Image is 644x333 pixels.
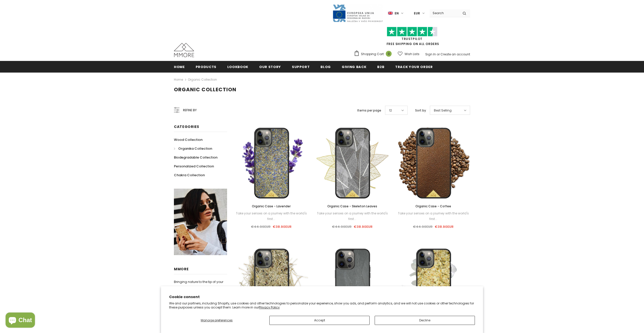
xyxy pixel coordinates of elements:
[227,64,248,69] span: Lookbook
[377,64,384,69] span: B2B
[174,64,185,69] span: Home
[174,173,205,177] span: Chakra Collection
[332,4,383,23] img: Javni Razpis
[437,52,440,56] span: or
[375,316,475,325] button: Decline
[395,64,433,69] span: Track your order
[169,301,475,309] p: We and our partners, including Shopify, use cookies and other technologies to personalize your ex...
[395,61,433,72] a: Track your order
[235,204,308,209] a: Organic Case - Lavender
[430,9,459,17] input: Search Site
[377,61,384,72] a: B2B
[174,77,183,83] a: Home
[183,107,197,113] span: Refine by
[320,64,331,69] span: Blog
[174,267,189,272] span: MMORE
[361,52,384,57] span: Shopping Cart
[401,37,422,41] a: Trustpilot
[169,294,475,300] h2: Cookie consent
[201,318,233,322] span: Manage preferences
[434,108,452,113] span: Best Selling
[174,43,194,57] img: MMORE Cases
[354,29,470,46] span: FREE SHIPPING ON ALL ORDERS
[332,224,352,229] span: €44.90EUR
[386,51,392,57] span: 0
[174,153,217,162] a: Biodegradable Collection
[425,52,436,56] a: Sign In
[174,164,214,169] span: Personalized Collection
[332,11,383,15] a: Javni Razpis
[397,204,470,209] a: Organic Case - Coffee
[174,279,227,321] p: Bringing nature to the tip of your fingers. With hand-picked natural organic materials, every tim...
[196,61,216,72] a: Products
[320,61,331,72] a: Blog
[174,86,236,93] span: Organic Collection
[388,11,393,15] img: i-lang-1.png
[174,171,205,180] a: Chakra Collection
[174,124,199,129] span: Categories
[415,108,426,113] label: Sort by
[227,61,248,72] a: Lookbook
[174,135,203,144] a: Wood Collection
[405,52,419,57] span: Wish Lists
[292,61,310,72] a: support
[413,224,433,229] span: €44.90EUR
[415,204,451,208] span: Organic Case - Coffee
[398,50,419,58] a: Wish Lists
[4,313,36,329] inbox-online-store-chat: Shopify online store chat
[395,11,399,16] span: en
[235,211,308,222] div: Take your senses on a journey with the world's first...
[387,27,437,37] img: Trust Pilot Stars
[174,61,185,72] a: Home
[178,146,212,151] span: Organika Collection
[251,224,271,229] span: €44.90EUR
[188,77,217,82] a: Organic Collection
[269,316,370,325] button: Accept
[259,61,281,72] a: Our Story
[174,137,203,142] span: Wood Collection
[354,50,394,58] a: Shopping Cart 0
[174,144,212,153] a: Organika Collection
[316,211,389,222] div: Take your senses on a journey with the world's first...
[397,211,470,222] div: Take your senses on a journey with the world's first...
[252,204,291,208] span: Organic Case - Lavender
[327,204,377,208] span: Organic Case - Skeleton Leaves
[342,61,366,72] a: Giving back
[354,224,373,229] span: €38.90EUR
[389,108,392,113] span: 12
[414,11,420,16] span: EUR
[259,64,281,69] span: Our Story
[435,224,454,229] span: €38.90EUR
[316,204,389,209] a: Organic Case - Skeleton Leaves
[273,224,292,229] span: €38.90EUR
[174,155,217,160] span: Biodegradable Collection
[440,52,470,56] a: Create an account
[357,108,381,113] label: Items per page
[292,64,310,69] span: support
[169,316,264,325] button: Manage preferences
[259,305,280,309] a: Privacy Policy
[196,64,216,69] span: Products
[342,64,366,69] span: Giving back
[174,162,214,171] a: Personalized Collection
